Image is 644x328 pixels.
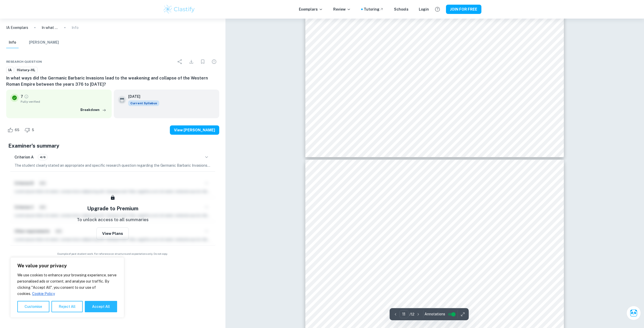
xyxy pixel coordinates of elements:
div: We value your privacy [10,257,124,318]
h5: Examiner's summary [8,142,217,150]
a: Login [419,6,429,12]
button: Info [6,37,19,48]
a: IA Exemplars [6,25,28,30]
h5: Upgrade to Premium [87,205,138,212]
span: History-HL [15,68,37,73]
button: View [PERSON_NAME] [170,125,219,135]
p: The student clearly stated an appropriate and specific research question regarding the Germanic B... [14,163,211,168]
p: Review [333,6,351,12]
button: View Plans [96,227,129,240]
span: Example of past student work. For reference on structure and expectations only. Do not copy. [6,252,219,256]
p: / 12 [410,311,414,317]
div: Download [186,57,196,67]
button: JOIN FOR FREE [446,5,481,14]
span: IA [6,68,13,73]
span: 65 [12,127,22,133]
img: Clastify logo [163,4,196,14]
div: Bookmark [198,57,208,67]
span: Research question [6,59,42,64]
a: Schools [394,6,408,12]
p: 7 [21,94,23,99]
p: In what ways did the Germanic Barbaric Invasions lead to the weakening and collapse of the Wester... [42,25,58,30]
a: Tutoring [364,6,384,12]
button: Help and Feedback [433,5,442,14]
h6: Criterion A [14,154,34,160]
button: Reject All [51,301,83,312]
h6: [DATE] [128,94,155,99]
div: Share [175,57,185,67]
p: We use cookies to enhance your browsing experience, serve personalised ads or content, and analys... [17,272,117,297]
p: Exemplars [299,6,323,12]
div: Report issue [209,57,219,67]
a: Grade fully verified [24,94,29,99]
a: IA [6,67,14,73]
button: Breakdown [79,106,108,114]
span: Current Syllabus [128,100,159,106]
span: Fully verified [21,99,108,104]
button: Customise [17,301,49,312]
p: Info [72,25,79,30]
p: To unlock access to all summaries [77,217,149,223]
span: Annotations [425,311,445,317]
span: 5 [29,127,37,133]
a: History-HL [15,67,37,73]
h6: In what ways did the Germanic Barbaric Invasions lead to the weakening and collapse of the Wester... [6,75,219,87]
button: [PERSON_NAME] [29,37,59,48]
div: This exemplar is based on the current syllabus. Feel free to refer to it for inspiration/ideas wh... [128,100,159,106]
p: We value your privacy [17,263,117,269]
div: Dislike [23,126,37,134]
span: 4/6 [38,155,47,159]
div: Like [6,126,22,134]
button: Accept All [85,301,117,312]
button: Ask Clai [626,306,641,320]
a: Cookie Policy [32,291,55,296]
